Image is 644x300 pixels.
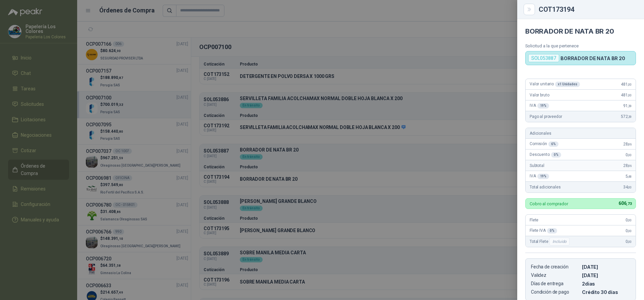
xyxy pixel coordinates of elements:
div: 19 % [537,103,549,109]
p: Crédito 30 días [582,289,630,295]
span: 28 [623,163,632,168]
button: Close [525,5,533,13]
div: SOL053887 [528,54,559,62]
p: Cobro al comprador [530,202,568,206]
span: 0 [626,218,632,222]
div: 0 % [547,228,557,233]
span: 34 [623,185,632,189]
span: Pago al proveedor [530,114,562,119]
div: 0 % [551,152,561,158]
div: 6 % [548,141,558,147]
p: Condición de pago [531,289,579,295]
span: 0 [626,228,632,233]
p: [DATE] [582,264,630,270]
span: Subtotal [530,163,544,168]
span: IVA [530,174,549,179]
span: ,86 [628,164,632,168]
span: Valor bruto [530,93,549,97]
p: 2 dias [582,281,630,287]
span: ,00 [628,185,632,189]
span: 0 [626,153,632,157]
span: Descuento [530,152,561,158]
span: Flete [530,218,538,222]
p: BORRADOR DE NATA BR 20 [560,55,625,61]
span: ,39 [628,104,632,108]
span: ,00 [628,218,632,222]
div: Incluido [549,238,570,246]
span: ,73 [626,202,632,206]
span: ,48 [628,175,632,178]
span: ,00 [628,153,632,157]
p: Solicitud a la que pertenece [525,43,636,48]
span: 572 [621,114,632,119]
span: ,39 [628,115,632,119]
span: 5 [626,174,632,179]
span: ,00 [628,93,632,97]
div: COT173194 [539,6,636,13]
div: 19 % [537,174,549,179]
span: 28 [623,142,632,146]
h4: BORRADOR DE NATA BR 20 [525,27,636,35]
span: Total Flete [530,238,571,246]
div: Adicionales [526,128,636,139]
span: Comisión [530,141,558,147]
p: Validez [531,272,579,278]
span: Valor unitario [530,82,580,87]
span: 0 [626,239,632,244]
div: Total adicionales [526,182,636,192]
div: x 1 Unidades [555,82,580,87]
p: Fecha de creación [531,264,579,270]
span: Flete IVA [530,228,557,233]
p: [DATE] [582,272,630,278]
span: ,00 [628,83,632,86]
span: 606 [619,201,632,206]
span: 481 [621,93,632,97]
span: ,00 [628,240,632,244]
span: 91 [623,103,632,108]
p: Días de entrega [531,281,579,287]
span: ,00 [628,229,632,233]
span: 481 [621,82,632,87]
span: IVA [530,103,549,109]
span: ,86 [628,142,632,146]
